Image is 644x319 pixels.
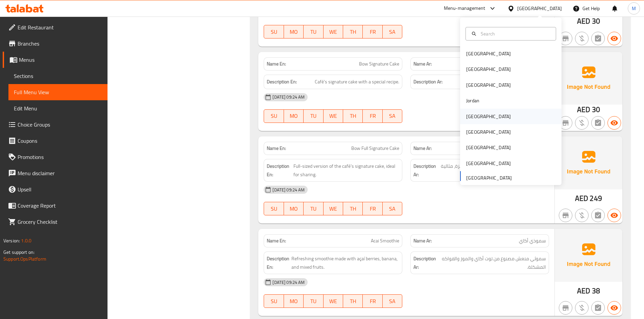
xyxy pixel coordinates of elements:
[18,23,102,31] span: Edit Restaurant
[267,296,281,306] span: SU
[264,294,284,308] button: SU
[590,192,602,205] span: 249
[3,165,108,181] a: Menu disclaimer
[466,160,511,167] div: [GEOGRAPHIC_DATA]
[3,116,108,133] a: Choice Groups
[306,27,320,37] span: TU
[413,255,438,271] strong: Description Ar:
[3,52,108,68] a: Menus
[591,209,605,222] button: Not has choices
[3,19,108,35] a: Edit Restaurant
[413,60,432,68] strong: Name Ar:
[264,109,284,123] button: SU
[365,296,380,306] span: FR
[577,15,590,28] span: AED
[270,187,307,193] span: [DATE] 09:24 AM
[21,236,31,245] span: 1.0.0
[555,136,622,189] img: Ae5nvW7+0k+MAAAAAElFTkSuQmCC
[555,52,622,105] img: Ae5nvW7+0k+MAAAAAElFTkSuQmCC
[284,109,304,123] button: MO
[267,162,292,179] strong: Description En:
[365,27,380,37] span: FR
[632,5,636,12] span: M
[287,204,301,214] span: MO
[3,248,34,257] span: Get support on:
[363,294,382,308] button: FR
[343,25,363,38] button: TH
[575,32,589,45] button: Purchased item
[346,27,360,37] span: TH
[607,32,621,45] button: Available
[306,296,320,306] span: TU
[326,204,340,214] span: WE
[591,116,605,130] button: Not has choices
[19,56,102,64] span: Menus
[444,4,485,12] div: Menu-management
[478,30,552,37] input: Search
[267,204,281,214] span: SU
[18,121,102,129] span: Choice Groups
[363,109,382,123] button: FR
[3,255,46,263] a: Support.OpsPlatform
[365,111,380,121] span: FR
[3,149,108,165] a: Promotions
[270,279,307,286] span: [DATE] 09:24 AM
[607,301,621,315] button: Available
[287,27,301,37] span: MO
[346,204,360,214] span: TH
[326,296,340,306] span: WE
[324,294,343,308] button: WE
[304,25,323,38] button: TU
[383,202,402,215] button: SA
[466,113,511,120] div: [GEOGRAPHIC_DATA]
[270,94,307,100] span: [DATE] 09:24 AM
[591,32,605,45] button: Not has choices
[385,27,400,37] span: SA
[8,68,108,84] a: Sections
[466,50,511,57] div: [GEOGRAPHIC_DATA]
[383,109,402,123] button: SA
[359,60,399,68] span: Bow Signature Cake
[413,78,443,86] strong: Description Ar:
[8,100,108,116] a: Edit Menu
[304,202,323,215] button: TU
[592,103,600,116] span: 30
[343,109,363,123] button: TH
[324,202,343,215] button: WE
[18,39,102,48] span: Branches
[324,25,343,38] button: WE
[287,111,301,121] span: MO
[559,116,572,130] button: Not branch specific item
[466,128,511,136] div: [GEOGRAPHIC_DATA]
[326,111,340,121] span: WE
[264,25,284,38] button: SU
[439,162,546,179] span: نسخة كاملة الحجم من كعكة المقهى المميزة، مثالية للمشاركة.
[559,32,572,45] button: Not branch specific item
[559,209,572,222] button: Not branch specific item
[575,192,588,205] span: AED
[284,294,304,308] button: MO
[371,237,399,244] span: Acai Smoothie
[264,202,284,215] button: SU
[304,294,323,308] button: TU
[343,202,363,215] button: TH
[592,284,600,297] span: 38
[326,27,340,37] span: WE
[466,65,511,73] div: [GEOGRAPHIC_DATA]
[315,78,399,86] span: Café’s signature cake with a special recipe.
[18,153,102,161] span: Promotions
[267,27,281,37] span: SU
[385,296,400,306] span: SA
[385,111,400,121] span: SA
[267,78,297,86] strong: Description En:
[18,137,102,145] span: Coupons
[267,255,290,271] strong: Description En:
[324,109,343,123] button: WE
[14,88,102,96] span: Full Menu View
[18,185,102,193] span: Upsell
[267,111,281,121] span: SU
[8,84,108,100] a: Full Menu View
[591,301,605,315] button: Not has choices
[284,202,304,215] button: MO
[607,209,621,222] button: Available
